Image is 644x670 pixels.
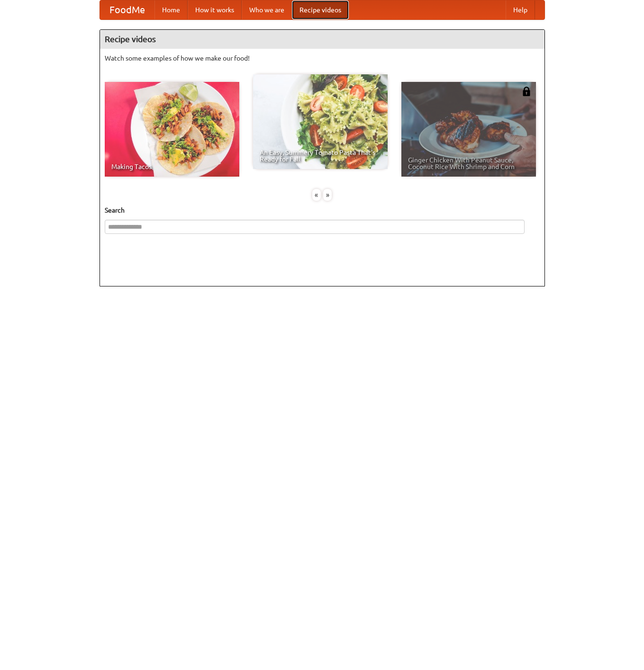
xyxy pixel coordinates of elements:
a: FoodMe [100,0,154,19]
div: « [312,189,321,201]
h4: Recipe videos [100,30,544,49]
a: Making Tacos [105,82,239,177]
span: Making Tacos [111,163,233,170]
span: An Easy, Summery Tomato Pasta That's Ready for Fall [260,149,381,162]
a: How it works [188,0,242,19]
a: Help [506,0,535,19]
a: Who we are [242,0,292,19]
img: 483408.png [522,87,531,96]
a: An Easy, Summery Tomato Pasta That's Ready for Fall [253,74,388,169]
a: Recipe videos [292,0,349,19]
p: Watch some examples of how we make our food! [105,54,540,63]
div: » [323,189,332,201]
a: Home [154,0,188,19]
h5: Search [105,205,540,215]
